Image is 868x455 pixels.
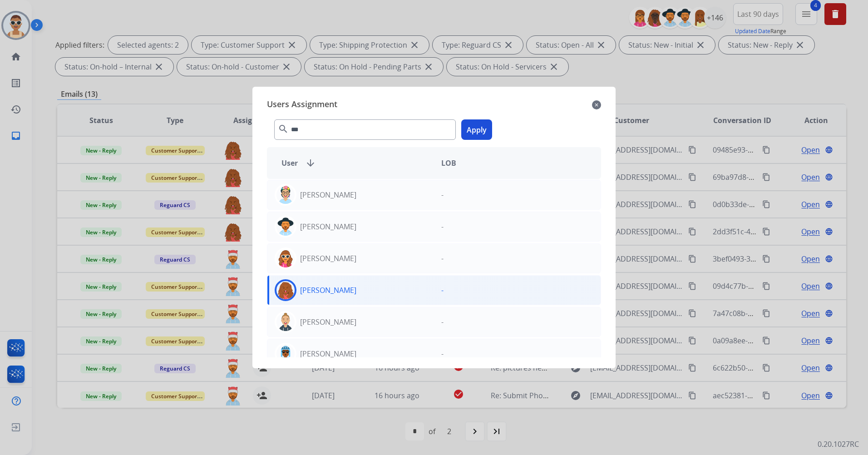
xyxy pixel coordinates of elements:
span: LOB [441,158,456,168]
p: - [441,317,444,327]
p: [PERSON_NAME] [300,253,356,264]
p: [PERSON_NAME] [300,221,356,232]
p: - [441,253,444,264]
button: Apply [461,119,492,140]
mat-icon: arrow_downward [305,158,316,168]
mat-icon: close [592,99,601,110]
p: [PERSON_NAME] [300,285,356,296]
p: [PERSON_NAME] [300,317,356,327]
p: - [441,285,444,296]
div: User [274,158,434,168]
p: - [441,348,444,359]
p: [PERSON_NAME] [300,189,356,200]
p: [PERSON_NAME] [300,348,356,359]
p: - [441,189,444,200]
p: - [441,221,444,232]
mat-icon: search [278,124,289,134]
span: Users Assignment [267,98,337,112]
